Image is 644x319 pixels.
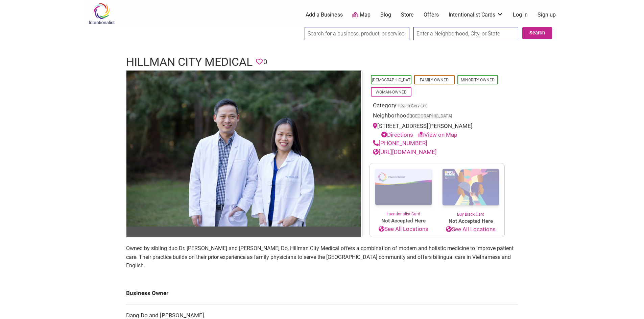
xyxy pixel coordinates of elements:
[437,225,504,234] a: See All Locations
[352,11,371,19] a: Map
[373,149,437,155] a: [URL][DOMAIN_NAME]
[437,163,504,211] img: Buy Black Card
[461,78,495,82] a: Minority-Owned
[522,27,552,39] button: Search
[126,244,518,270] p: Owned by sibling duo Dr. [PERSON_NAME] and [PERSON_NAME] Do, Hillman City Medical offers a combin...
[373,111,501,122] div: Neighborhood:
[381,131,413,138] a: Directions
[538,11,556,19] a: Sign up
[126,282,518,304] td: Business Owner
[513,11,528,19] a: Log In
[306,11,343,19] a: Add a Business
[86,3,118,25] img: Intentionalist
[305,27,409,40] input: Search for a business, product, or service
[373,101,501,112] div: Category:
[380,11,391,19] a: Blog
[413,27,518,40] input: Enter a Neighborhood, City, or State
[376,90,407,95] a: Woman-Owned
[401,11,414,19] a: Store
[370,217,437,225] span: Not Accepted Here
[263,57,267,67] span: 0
[449,11,503,19] a: Intentionalist Cards
[126,54,253,70] h1: Hillman City Medical
[398,103,428,108] a: Health Services
[370,163,437,211] img: Intentionalist Card
[372,78,410,91] a: [DEMOGRAPHIC_DATA]-Owned
[437,163,504,217] a: Buy Black Card
[424,11,439,19] a: Offers
[418,131,457,138] a: View on Map
[420,78,449,82] a: Family-Owned
[411,114,452,118] span: [GEOGRAPHIC_DATA]
[370,225,437,234] a: See All Locations
[437,217,504,225] span: Not Accepted Here
[373,140,427,147] a: [PHONE_NUMBER]
[370,163,437,217] a: Intentionalist Card
[373,122,501,139] div: [STREET_ADDRESS][PERSON_NAME]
